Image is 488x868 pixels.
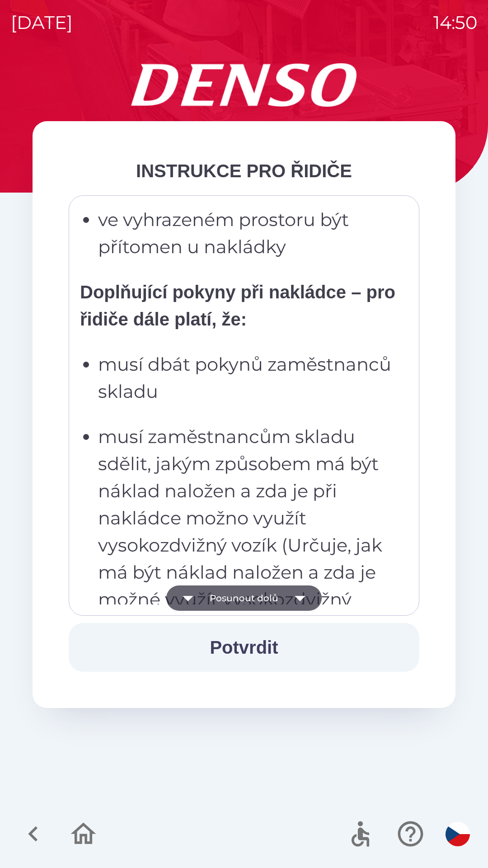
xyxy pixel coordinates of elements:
button: Potvrdit [69,623,419,672]
img: cs flag [446,822,470,846]
strong: Doplňující pokyny při nakládce – pro řidiče dále platí, že: [80,282,395,329]
div: INSTRUKCE PRO ŘIDIČE [69,157,419,184]
p: [DATE] [11,9,73,36]
p: musí zaměstnancům skladu sdělit, jakým způsobem má být náklad naložen a zda je při nakládce možno... [98,423,395,667]
p: ve vyhrazeném prostoru být přítomen u nakládky [98,206,395,260]
p: musí dbát pokynů zaměstnanců skladu [98,351,395,405]
button: Posunout dolů [166,585,322,611]
img: Logo [33,63,455,107]
p: 14:50 [433,9,477,36]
